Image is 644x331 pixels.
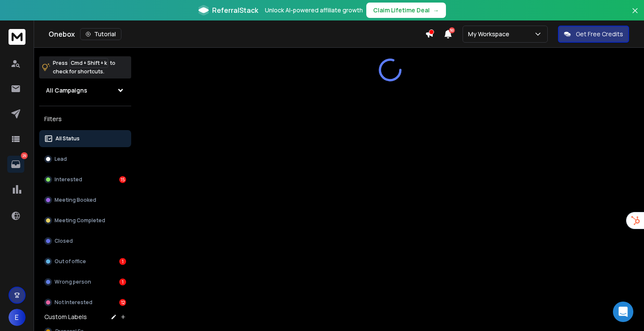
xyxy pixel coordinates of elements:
h3: Filters [39,113,131,125]
span: ReferralStack [212,5,258,15]
span: 50 [449,27,455,33]
p: All Status [55,135,80,142]
button: E [9,309,26,326]
p: Wrong person [55,279,91,285]
button: Wrong person1 [39,273,131,290]
button: Close banner [630,5,641,26]
h1: All Campaigns [46,86,87,95]
button: Out of office1 [39,253,131,270]
button: Meeting Booked [39,192,131,209]
p: 29 [21,152,28,159]
span: Cmd + Shift + k [69,58,108,68]
p: Out of office [55,258,86,265]
p: Closed [55,238,73,244]
p: Lead [55,156,67,163]
button: Meeting Completed [39,212,131,229]
button: Get Free Credits [558,26,629,43]
div: 1 [119,258,126,265]
button: Claim Lifetime Deal→ [366,3,446,18]
p: Get Free Credits [576,30,623,38]
p: My Workspace [468,30,513,38]
div: 1 [119,279,126,285]
a: 29 [7,156,24,173]
button: Lead [39,151,131,168]
h3: Custom Labels [44,313,87,321]
p: Not Interested [55,299,92,306]
button: Tutorial [80,28,121,40]
button: Not Interested12 [39,294,131,311]
button: All Status [39,130,131,147]
button: Closed [39,232,131,250]
div: Open Intercom Messenger [613,302,633,322]
div: 12 [119,299,126,306]
button: All Campaigns [39,82,131,99]
p: Unlock AI-powered affiliate growth [265,6,363,15]
div: Onebox [49,28,425,40]
button: Interested15 [39,171,131,188]
p: Meeting Completed [55,217,105,224]
div: 15 [119,176,126,183]
span: → [433,6,439,15]
p: Interested [55,176,82,183]
p: Press to check for shortcuts. [53,59,115,76]
p: Meeting Booked [55,197,96,203]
